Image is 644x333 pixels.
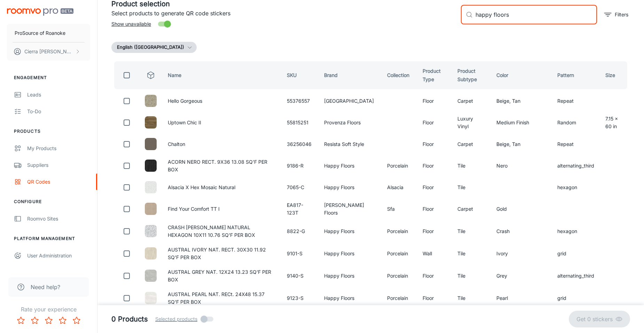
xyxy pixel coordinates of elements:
p: ProSource of Roanoke [15,29,65,37]
td: 9101-S [281,244,319,263]
td: Wall [417,244,452,263]
td: grid [552,288,600,308]
td: 55815251 [281,113,319,132]
button: Cierra [PERSON_NAME] [7,42,90,61]
td: 9140-S [281,266,319,286]
td: grid [552,244,600,263]
th: Name [162,61,281,89]
td: 7065-C [281,178,319,196]
td: Alsacia [382,178,417,196]
td: Tile [452,288,491,308]
span: Need help? [31,283,60,291]
td: [GEOGRAPHIC_DATA] [319,92,382,110]
td: [PERSON_NAME] Floors [319,199,382,219]
td: Carpet [452,199,491,219]
td: Floor [417,113,452,132]
div: To-do [27,108,90,115]
th: SKU [281,61,319,89]
td: Medium Finish [491,113,552,132]
div: QR Codes [27,178,90,186]
td: EA817-123T [281,199,319,219]
td: alternating_third [552,156,600,176]
button: English ([GEOGRAPHIC_DATA]) [111,42,197,53]
td: Floor [417,288,452,308]
td: Tile [452,266,491,286]
th: Pattern [552,61,600,89]
th: Collection [382,61,417,89]
button: Rate 4 star [56,313,70,327]
input: Search by SKU, brand, collection... [476,5,597,24]
td: Happy Floors [319,266,382,286]
td: Tile [452,222,491,241]
button: filter [603,9,630,20]
button: Rate 1 star [14,313,28,327]
td: Tile [452,156,491,176]
td: Repeat [552,92,600,110]
td: Tile [452,244,491,263]
th: Product Subtype [452,61,491,89]
td: 36256046 [281,135,319,153]
td: CRASH [PERSON_NAME] NATURAL HEXAGON 10X11 10.76 SQ'F PER BOX [162,222,281,241]
td: AUSTRAL PEARL NAT. RECt. 24X48 15.37 SQ'F PER BOX [162,288,281,308]
td: 9123-S [281,288,319,308]
td: Hello Gorgeous [162,92,281,110]
td: Gold [491,199,552,219]
td: Porcelain [382,244,417,263]
td: Porcelain [382,156,417,176]
td: Repeat [552,135,600,153]
th: Brand [319,61,382,89]
td: Floor [417,92,452,110]
td: 9186-R [281,156,319,176]
td: Floor [417,266,452,286]
td: Floor [417,222,452,241]
th: Color [491,61,552,89]
td: Random [552,113,600,132]
img: Roomvo PRO Beta [7,8,73,16]
div: Suppliers [27,161,90,169]
td: Floor [417,135,452,153]
td: Sfa [382,199,417,219]
div: My Products [27,145,90,152]
td: AUSTRAL IVORY NAT. RECT. 30X30 11.92 SQ'F PER BOX [162,244,281,263]
td: Alsacia X Hex Mosaic Natural [162,178,281,196]
td: 55376557 [281,92,319,110]
td: Happy Floors [319,178,382,196]
p: Rate your experience [6,305,92,313]
td: alternating_third [552,266,600,286]
td: Carpet [452,92,491,110]
p: Select products to generate QR code stickers [111,9,455,17]
th: Product Type [417,61,452,89]
td: Floor [417,199,452,219]
td: Happy Floors [319,288,382,308]
button: Rate 5 star [70,313,84,327]
span: Show unavailable [111,20,151,28]
h5: 0 Products [111,314,148,324]
td: Floor [417,178,452,196]
td: Porcelain [382,266,417,286]
td: 7.15 x 60 in [600,113,630,132]
span: Selected products [155,315,197,323]
td: Floor [417,156,452,176]
td: Porcelain [382,288,417,308]
button: ProSource of Roanoke [7,24,90,42]
button: Rate 3 star [42,313,56,327]
button: Rate 2 star [28,313,42,327]
td: Beige, Tan [491,135,552,153]
td: Luxury Vinyl [452,113,491,132]
div: Roomvo Sites [27,215,90,223]
th: Size [600,61,630,89]
td: ACORN NERO RECT. 9X36 13.08 SQ'F PER BOX [162,156,281,176]
td: Porcelain [382,222,417,241]
td: Happy Floors [319,222,382,241]
td: hexagon [552,178,600,196]
td: 8822-G [281,222,319,241]
td: Happy Floors [319,244,382,263]
td: Crash [491,222,552,241]
td: Happy Floors [319,156,382,176]
td: Ivory [491,244,552,263]
td: Find Your Comfort TT I [162,199,281,219]
p: Cierra [PERSON_NAME] [24,48,73,55]
p: Filters [615,11,628,18]
td: Tile [452,178,491,196]
td: hexagon [552,222,600,241]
